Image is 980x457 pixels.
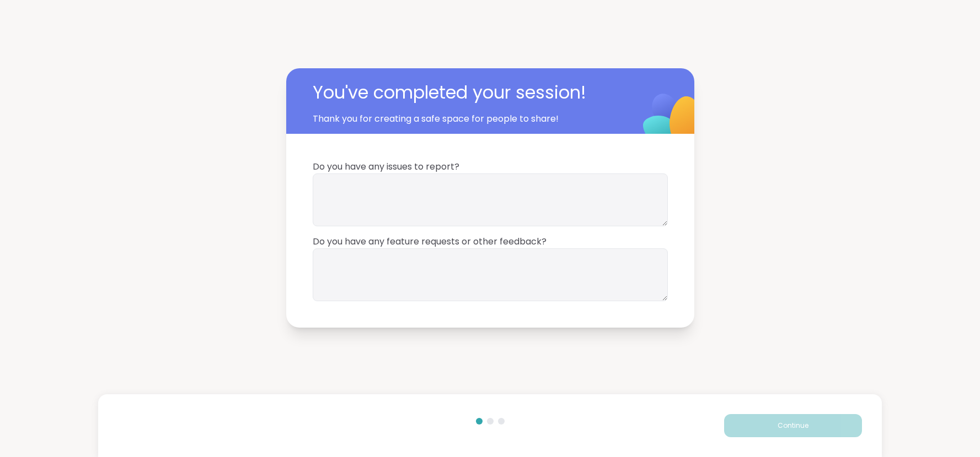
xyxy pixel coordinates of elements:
[617,65,727,175] img: ShareWell Logomark
[313,79,633,106] span: You've completed your session!
[724,414,862,437] button: Continue
[313,160,668,173] span: Do you have any issues to report?
[778,421,808,431] span: Continue
[313,235,668,248] span: Do you have any feature requests or other feedback?
[313,112,616,126] span: Thank you for creating a safe space for people to share!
